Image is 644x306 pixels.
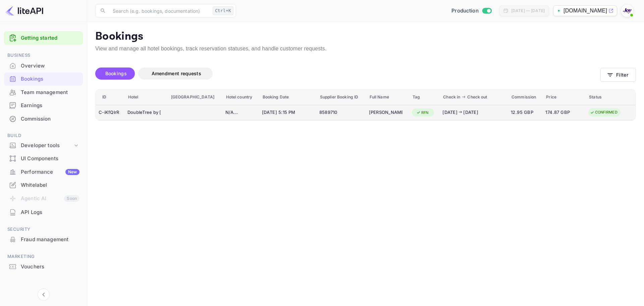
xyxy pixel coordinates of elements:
div: Vouchers [21,263,79,271]
p: Bookings [95,30,636,43]
a: Whitelabel [4,179,83,191]
div: Fraud management [4,233,83,246]
a: Team management [4,86,83,98]
img: LiteAPI logo [5,5,43,16]
a: Earnings [4,99,83,112]
div: UI Components [4,152,83,165]
div: [DATE] — [DATE] [511,8,545,14]
button: Filter [600,68,636,82]
span: Security [4,226,83,233]
div: DoubleTree by Hilton Hotel Newcastle International Airport [127,107,161,118]
div: RFN [412,108,433,117]
a: Bookings [4,73,83,85]
a: Overview [4,59,83,72]
th: Price [542,89,585,105]
div: Getting started [4,31,83,45]
th: Hotel [124,89,167,105]
div: CONFIRMED [586,108,622,117]
span: Business [4,52,83,59]
div: Commission [21,115,79,123]
a: Commission [4,113,83,125]
span: Marketing [4,253,83,260]
th: Full Name [366,89,409,105]
span: Amendment requests [152,71,201,76]
div: UI Components [21,155,79,163]
th: Hotel country [222,89,259,105]
div: Bookings [4,73,83,86]
div: N/A [225,107,256,118]
span: Build [4,132,83,139]
div: Whitelabel [21,181,79,189]
div: Bookings [21,75,79,83]
div: N/A ... [225,109,256,116]
div: Commission [4,113,83,126]
div: Developer tools [4,140,83,151]
th: [GEOGRAPHIC_DATA] [167,89,222,105]
div: Team management [4,86,83,99]
div: Whitelabel [4,179,83,192]
span: Check in Check out [443,93,504,101]
th: Commission [508,89,542,105]
span: Production [451,7,479,15]
div: [DATE] [DATE] [442,109,499,116]
img: With Joy [622,5,633,16]
th: ID [96,89,124,105]
div: Rachael Austin [369,107,402,118]
th: Tag [409,89,440,105]
input: Search (e.g. bookings, documentation) [109,4,210,17]
span: 174.87 GBP [545,109,579,116]
div: Vouchers [4,260,83,273]
th: Booking Date [259,89,316,105]
div: Fraud management [21,236,79,244]
div: Earnings [4,99,83,112]
a: API Logs [4,206,83,218]
p: [DOMAIN_NAME] [563,7,607,15]
th: Supplier Booking ID [316,89,366,105]
div: Team management [21,89,79,96]
div: Performance [21,168,79,176]
div: Overview [4,59,83,73]
div: Overview [21,62,79,70]
a: Getting started [21,34,79,42]
span: Bookings [105,71,127,76]
div: PerformanceNew [4,166,83,179]
th: Status [585,89,636,105]
div: API Logs [21,209,79,216]
div: Earnings [21,102,79,110]
p: View and manage all hotel bookings, track reservation statuses, and handle customer requests. [95,45,636,53]
a: Fraud management [4,233,83,246]
div: Developer tools [21,142,73,149]
span: [DATE] 5:15 PM [262,109,309,116]
div: C-iKfQlrR [99,107,121,118]
button: Collapse navigation [38,289,50,301]
a: Vouchers [4,260,83,273]
div: 8589710 [319,107,363,118]
div: New [65,169,79,175]
div: account-settings tabs [95,68,600,80]
div: Ctrl+K [213,6,233,15]
a: UI Components [4,152,83,165]
span: 12.95 GBP [511,109,539,116]
div: Switch to Sandbox mode [449,7,494,15]
table: booking table [96,89,636,121]
a: PerformanceNew [4,166,83,178]
div: API Logs [4,206,83,219]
